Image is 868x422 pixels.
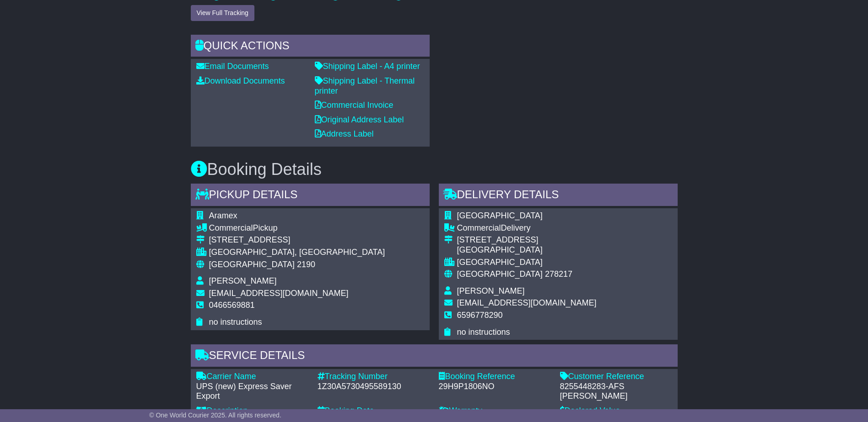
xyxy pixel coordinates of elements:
span: 6596778290 [457,311,503,320]
div: Tracking Number [318,372,430,382]
div: [GEOGRAPHIC_DATA] [457,245,597,255]
div: 1Z30A5730495589130 [318,382,430,392]
div: [GEOGRAPHIC_DATA], [GEOGRAPHIC_DATA] [209,248,385,258]
span: © One World Courier 2025. All rights reserved. [149,411,281,419]
a: Original Address Label [315,115,404,124]
div: [STREET_ADDRESS] [209,235,385,245]
div: Carrier Name [196,372,308,382]
span: [GEOGRAPHIC_DATA] [457,269,543,279]
div: Pickup [209,223,385,233]
span: Commercial [457,223,501,232]
span: no instructions [209,317,262,327]
a: Address Label [315,129,374,138]
div: 8255448283-AFS [PERSON_NAME] [560,382,672,401]
div: Customer Reference [560,372,672,382]
button: View Full Tracking [191,5,254,21]
a: Shipping Label - A4 printer [315,62,420,71]
div: Service Details [191,344,678,369]
a: Download Documents [196,76,285,85]
div: Pickup Details [191,184,430,208]
span: [PERSON_NAME] [457,286,525,295]
div: Delivery Details [439,184,678,208]
span: [EMAIL_ADDRESS][DOMAIN_NAME] [209,289,349,298]
a: Commercial Invoice [315,100,394,110]
span: no instructions [457,327,510,337]
div: UPS (new) Express Saver Export [196,382,308,401]
span: [PERSON_NAME] [209,276,277,285]
span: [EMAIL_ADDRESS][DOMAIN_NAME] [457,298,597,307]
span: Commercial [209,223,253,232]
span: [GEOGRAPHIC_DATA] [209,260,295,269]
div: Booking Date [318,406,430,416]
div: Booking Reference [439,372,551,382]
div: 29H9P1806NO [439,382,551,392]
div: Quick Actions [191,35,430,59]
span: 278217 [545,269,572,279]
span: 0466569881 [209,301,255,310]
div: [STREET_ADDRESS] [457,235,597,245]
div: Delivery [457,223,597,233]
span: 2190 [297,260,315,269]
a: Shipping Label - Thermal printer [315,76,415,95]
span: Aramex [209,211,237,220]
div: Declared Value [560,406,672,416]
a: Email Documents [196,62,269,71]
span: [GEOGRAPHIC_DATA] [457,211,543,220]
div: Description [196,406,308,416]
h3: Booking Details [191,160,678,179]
div: Warranty [439,406,551,416]
div: [GEOGRAPHIC_DATA] [457,258,597,268]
